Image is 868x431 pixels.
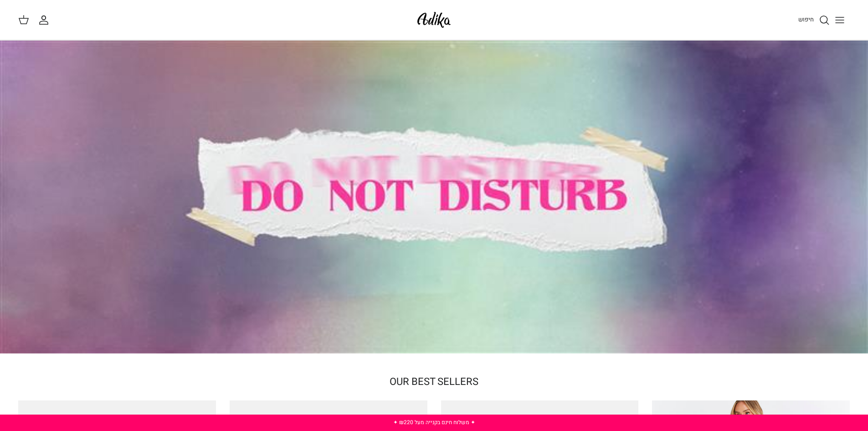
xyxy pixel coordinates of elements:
[390,374,478,389] a: OUR BEST SELLERS
[798,15,830,26] a: חיפוש
[38,15,53,26] a: החשבון שלי
[393,418,475,426] a: ✦ משלוח חינם בקנייה מעל ₪220 ✦
[830,10,850,30] button: Toggle menu
[415,9,453,31] img: Adika IL
[798,15,814,24] span: חיפוש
